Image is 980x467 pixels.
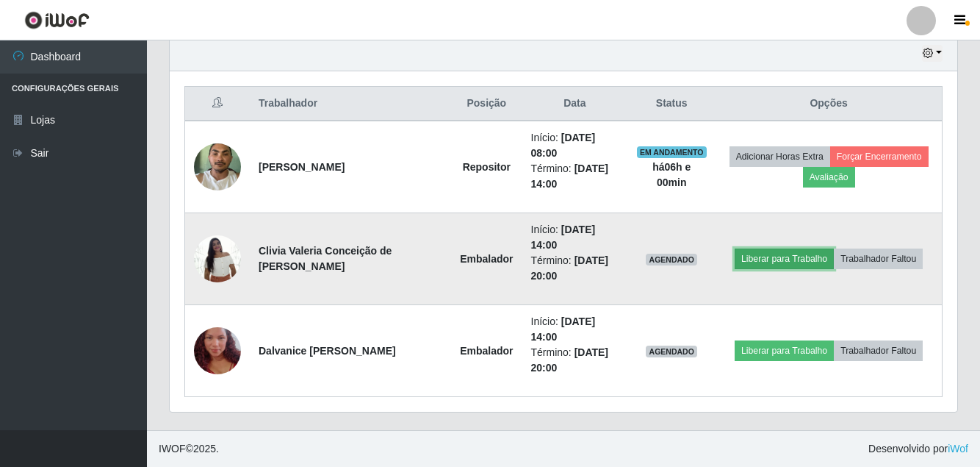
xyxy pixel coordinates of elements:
button: Trabalhador Faltou [834,341,923,361]
img: 1742861123307.jpeg [194,309,241,393]
li: Início: [531,314,619,345]
button: Trabalhador Faltou [834,249,923,269]
strong: Dalvanice [PERSON_NAME] [259,345,396,357]
a: iWof [948,443,968,454]
span: AGENDADO [646,254,697,265]
button: Avaliação [803,167,855,188]
li: Término: [531,253,619,284]
span: EM ANDAMENTO [637,146,707,158]
th: Opções [716,87,942,121]
strong: há 06 h e 00 min [652,161,691,188]
strong: Repositor [463,161,511,173]
button: Liberar para Trabalho [735,341,834,361]
button: Adicionar Horas Extra [729,146,830,167]
th: Status [627,87,716,121]
img: 1667645848902.jpeg [194,227,241,290]
span: © 2025 . [159,441,219,457]
strong: Embalador [460,345,513,357]
th: Data [522,87,628,121]
strong: [PERSON_NAME] [259,161,345,173]
button: Forçar Encerramento [830,146,929,167]
strong: Clivia Valeria Conceição de [PERSON_NAME] [259,245,392,272]
li: Início: [531,130,619,161]
time: [DATE] 08:00 [531,132,596,159]
li: Início: [531,222,619,253]
th: Trabalhador [250,87,451,121]
time: [DATE] 14:00 [531,316,596,343]
li: Término: [531,161,619,192]
span: IWOF [159,443,186,454]
span: Desenvolvido por [868,441,968,457]
th: Posição [451,87,522,121]
li: Término: [531,345,619,376]
span: AGENDADO [646,346,697,357]
button: Liberar para Trabalho [735,249,834,269]
img: CoreUI Logo [24,11,90,29]
img: 1737051124467.jpeg [194,135,241,198]
time: [DATE] 14:00 [531,224,596,251]
strong: Embalador [460,253,513,265]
